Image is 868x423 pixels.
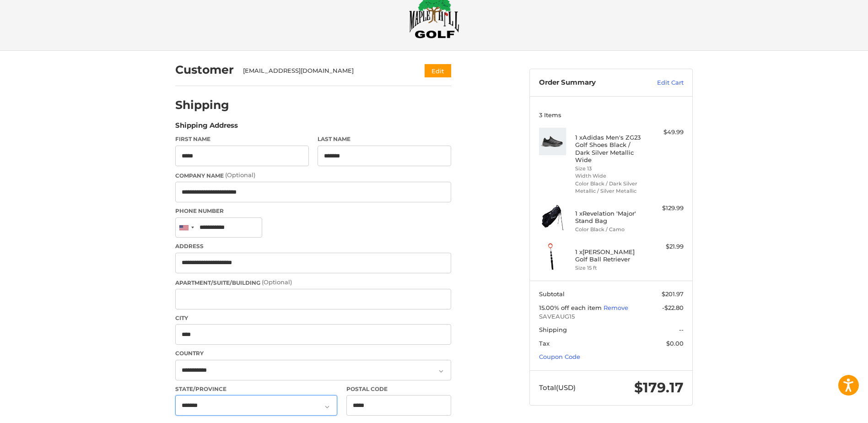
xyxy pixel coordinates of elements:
[539,312,684,321] span: SAVEAUG15
[346,385,452,393] label: Postal Code
[666,340,684,347] span: $0.00
[262,278,292,286] small: (Optional)
[425,64,451,77] button: Edit
[539,353,580,360] a: Coupon Code
[175,171,451,180] label: Company Name
[662,290,684,298] span: $201.97
[634,379,684,396] span: $179.17
[647,204,684,213] div: $129.99
[175,349,451,358] label: Country
[647,128,684,137] div: $49.99
[539,290,565,298] span: Subtotal
[175,135,309,143] label: First Name
[539,326,567,333] span: Shipping
[539,304,604,311] span: 15.00% off each item
[604,304,628,311] a: Remove
[575,226,645,233] li: Color Black / Camo
[575,210,645,225] h4: 1 x Revelation 'Major' Stand Bag
[575,264,645,272] li: Size 15 ft
[225,171,255,179] small: (Optional)
[575,248,645,263] h4: 1 x [PERSON_NAME] Golf Ball Retriever
[662,304,684,311] span: -$22.80
[679,326,684,333] span: --
[575,165,645,173] li: Size 13
[175,98,229,112] h2: Shipping
[539,340,550,347] span: Tax
[539,78,637,87] h3: Order Summary
[175,120,238,135] legend: Shipping Address
[175,242,451,250] label: Address
[175,278,451,287] label: Apartment/Suite/Building
[318,135,451,143] label: Last Name
[243,66,407,76] div: [EMAIL_ADDRESS][DOMAIN_NAME]
[647,242,684,251] div: $21.99
[793,398,868,423] iframe: Google Customer Reviews
[575,172,645,180] li: Width Wide
[175,385,337,393] label: State/Province
[575,180,645,195] li: Color Black / Dark Silver Metallic / Silver Metallic
[575,134,645,163] h4: 1 x Adidas Men's ZG23 Golf Shoes Black / Dark Silver Metallic Wide
[539,111,684,119] h3: 3 Items
[175,314,451,322] label: City
[539,383,576,392] span: Total (USD)
[176,218,197,238] div: United States: +1
[637,78,684,87] a: Edit Cart
[175,63,234,77] h2: Customer
[175,207,451,215] label: Phone Number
